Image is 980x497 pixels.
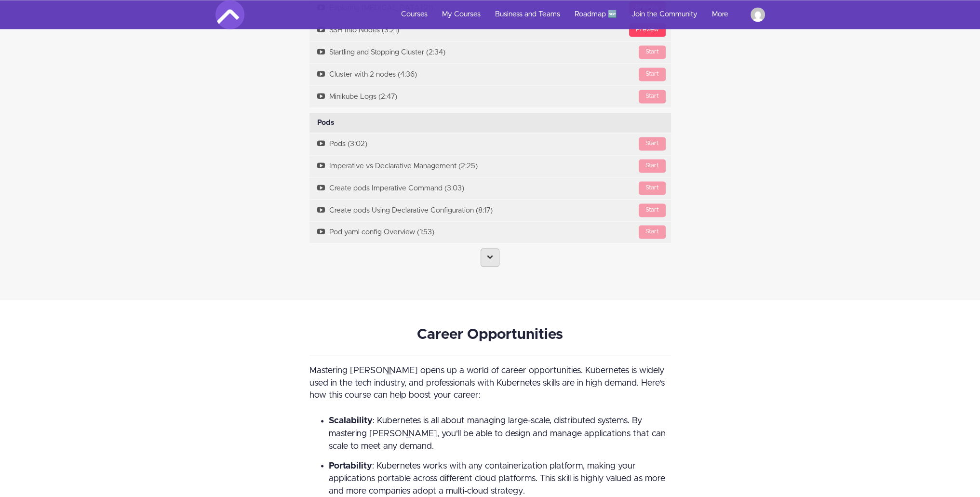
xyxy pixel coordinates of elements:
[639,137,666,150] div: Start
[309,177,671,199] a: StartCreate pods Imperative Command (3:03)
[329,461,665,495] span: : Kubernetes works with any containerization platform, making your applications portable across d...
[309,366,665,400] span: Mastering [PERSON_NAME] opens up a world of career opportunities. Kubernetes is widely used in th...
[309,133,671,155] a: StartPods (3:02)
[639,181,666,195] div: Start
[639,67,666,81] div: Start
[329,416,666,450] span: : Kubernetes is all about managing large-scale, distributed systems. By mastering [PERSON_NAME], ...
[639,225,666,239] div: Start
[309,200,671,221] a: StartCreate pods Using Declarative Configuration (8:17)
[639,45,666,59] div: Start
[309,113,671,133] div: Pods
[309,155,671,177] a: StartImperative vs Declarative Management (2:25)
[309,19,671,41] a: PreviewSSH Into Nodes (3:21)
[751,7,765,22] img: zianeabdelhadi@gmail.com
[639,203,666,217] div: Start
[639,159,666,173] div: Start
[417,327,563,342] span: Career Opportunities
[309,41,671,63] a: StartStartling and Stopping Cluster (2:34)
[629,23,666,37] div: Preview
[309,221,671,243] a: StartPod yaml config Overview (1:53)
[329,461,372,470] strong: Portability
[309,64,671,85] a: StartCluster with 2 nodes (4:36)
[639,90,666,103] div: Start
[309,86,671,107] a: StartMinikube Logs (2:47)
[329,416,373,425] strong: Scalability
